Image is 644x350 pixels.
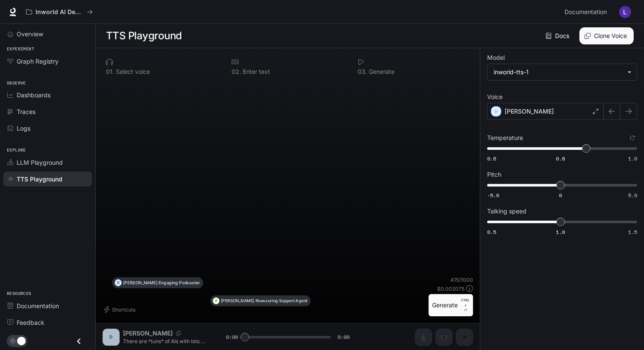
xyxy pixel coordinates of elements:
[617,3,634,20] button: User avatar
[556,228,565,236] span: 1.0
[3,87,92,102] a: Dashboards
[628,228,637,236] span: 1.5
[487,192,499,199] span: -5.0
[461,297,470,313] p: ⏎
[3,315,92,330] a: Feedback
[106,27,182,44] h1: TTS Playground
[17,318,44,327] span: Feedback
[213,295,219,306] div: A
[437,285,465,292] p: $ 0.002075
[17,57,59,66] span: Graph Registry
[106,69,114,75] p: 0 1 .
[628,192,637,199] span: 5.0
[123,281,157,285] p: [PERSON_NAME]
[17,301,59,310] span: Documentation
[461,297,470,308] p: CTRL +
[3,121,92,136] a: Logs
[3,172,92,187] a: TTS Playground
[69,332,88,350] button: Close drawer
[487,55,505,61] p: Model
[232,69,241,75] p: 0 2 .
[17,175,62,184] span: TTS Playground
[487,94,503,100] p: Voice
[256,299,308,303] p: Reassuring Support Agent
[17,29,43,38] span: Overview
[3,26,92,41] a: Overview
[487,135,523,141] p: Temperature
[241,69,270,75] p: Enter text
[103,303,139,316] button: Shortcuts
[114,69,150,75] p: Select voice
[565,7,607,17] span: Documentation
[3,104,92,119] a: Traces
[561,3,613,20] a: Documentation
[619,6,631,18] img: User avatar
[487,208,526,214] p: Talking speed
[358,69,367,75] p: 0 3 .
[210,295,311,306] button: A[PERSON_NAME]Reassuring Support Agent
[487,172,501,178] p: Pitch
[112,277,203,288] button: D[PERSON_NAME]Engaging Podcaster
[556,155,565,162] span: 0.8
[505,107,554,116] p: [PERSON_NAME]
[3,155,92,170] a: LLM Playground
[159,281,200,285] p: Engaging Podcaster
[450,276,473,283] p: 415 / 1000
[17,107,35,116] span: Traces
[488,64,637,80] div: inworld-tts-1
[367,69,394,75] p: Generate
[628,155,637,162] span: 1.0
[628,133,637,143] button: Reset to default
[221,299,254,303] p: [PERSON_NAME]
[3,54,92,69] a: Graph Registry
[487,228,496,236] span: 0.5
[17,336,26,345] span: Dark mode toggle
[17,90,50,99] span: Dashboards
[17,158,63,167] span: LLM Playground
[115,277,121,288] div: D
[3,298,92,313] a: Documentation
[429,294,473,316] button: GenerateCTRL +⏎
[494,68,623,76] div: inworld-tts-1
[487,155,496,162] span: 0.6
[17,124,30,133] span: Logs
[579,27,634,44] button: Clone Voice
[544,27,573,44] a: Docs
[22,3,97,20] button: All workspaces
[35,9,83,16] p: Inworld AI Demos
[559,192,562,199] span: 0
